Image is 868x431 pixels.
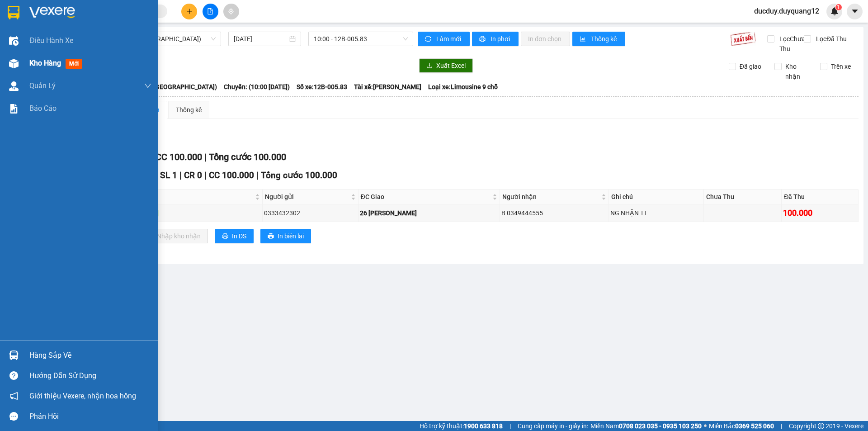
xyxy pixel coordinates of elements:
[781,421,782,431] span: |
[88,192,253,202] span: Nơi lấy
[704,424,707,428] span: ⚪️
[297,82,347,92] span: Số xe: 12B-005.83
[730,32,756,46] img: 9k=
[156,152,202,162] span: CC 100.000
[837,4,840,10] span: 1
[590,421,702,431] span: Miền Nam
[818,423,824,429] span: copyright
[29,369,151,383] div: Hướng dẫn sử dụng
[812,34,848,44] span: Lọc Đã Thu
[847,4,863,19] button: caret-down
[222,233,228,240] span: printer
[835,4,842,10] sup: 1
[264,208,357,218] div: 0333432302
[783,207,857,219] div: 100.000
[184,170,202,180] span: CR 0
[179,170,182,180] span: |
[29,349,151,362] div: Hàng sắp về
[426,62,433,70] span: download
[181,4,197,19] button: plus
[491,34,511,44] span: In phơi
[436,34,462,44] span: Làm mới
[419,58,473,73] button: downloadXuất Excel
[704,189,782,204] th: Chưa Thu
[518,421,588,431] span: Cung cấp máy in - giấy in:
[9,350,19,360] img: warehouse-icon
[66,59,82,69] span: mới
[29,103,57,114] span: Báo cáo
[610,208,702,218] div: NG NHẬN TT
[501,208,607,218] div: B 0349444555
[160,170,177,180] span: SL 1
[29,410,151,423] div: Phản hồi
[735,422,774,430] strong: 0369 525 060
[209,152,286,162] span: Tổng cước 100.000
[232,231,246,241] span: In DS
[827,62,854,71] span: Trên xe
[9,59,19,68] img: warehouse-icon
[428,82,498,92] span: Loại xe: Limousine 9 chỗ
[472,32,519,46] button: printerIn phơi
[176,105,202,115] div: Thống kê
[260,229,311,243] button: printerIn biên lai
[140,229,208,243] button: downloadNhập kho nhận
[228,8,234,14] span: aim
[736,62,765,71] span: Đã giao
[464,422,503,430] strong: 1900 633 818
[420,421,503,431] span: Hỗ trợ kỹ thuật:
[256,170,259,180] span: |
[509,421,511,431] span: |
[209,170,254,180] span: CC 100.000
[9,392,18,400] span: notification
[479,36,487,43] span: printer
[425,36,433,43] span: sync
[204,170,207,180] span: |
[782,189,859,204] th: Đã Thu
[265,192,349,202] span: Người gửi
[609,189,704,204] th: Ghi chú
[207,8,213,14] span: file-add
[9,81,19,91] img: warehouse-icon
[9,371,18,380] span: question-circle
[186,8,193,14] span: plus
[215,229,254,243] button: printerIn DS
[591,34,618,44] span: Thống kê
[29,80,56,91] span: Quản Lý
[29,59,61,67] span: Kho hàng
[9,104,19,114] img: solution-icon
[521,32,570,46] button: In đơn chọn
[9,412,18,421] span: message
[29,390,136,402] span: Giới thiệu Vexere, nhận hoa hồng
[8,6,19,19] img: logo-vxr
[572,32,625,46] button: bar-chartThống kê
[144,82,151,90] span: down
[354,82,421,92] span: Tài xế: [PERSON_NAME]
[776,34,807,54] span: Lọc Chưa Thu
[851,7,859,15] span: caret-down
[314,32,408,46] span: 10:00 - 12B-005.83
[436,61,466,71] span: Xuất Excel
[580,36,587,43] span: bar-chart
[502,192,599,202] span: Người nhận
[223,4,239,19] button: aim
[9,36,19,46] img: warehouse-icon
[234,34,288,44] input: 11/08/2025
[261,170,337,180] span: Tổng cước 100.000
[418,32,470,46] button: syncLàm mới
[278,231,304,241] span: In biên lai
[782,62,813,81] span: Kho nhận
[29,35,73,46] span: Điều hành xe
[87,208,261,218] div: TC: 102 [PERSON_NAME]
[709,421,774,431] span: Miền Bắc
[360,208,499,218] div: 26 [PERSON_NAME]
[203,4,218,19] button: file-add
[619,422,702,430] strong: 0708 023 035 - 0935 103 250
[268,233,274,240] span: printer
[224,82,290,92] span: Chuyến: (10:00 [DATE])
[361,192,491,202] span: ĐC Giao
[830,7,839,15] img: icon-new-feature
[204,152,207,162] span: |
[747,5,826,17] span: ducduy.duyquang12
